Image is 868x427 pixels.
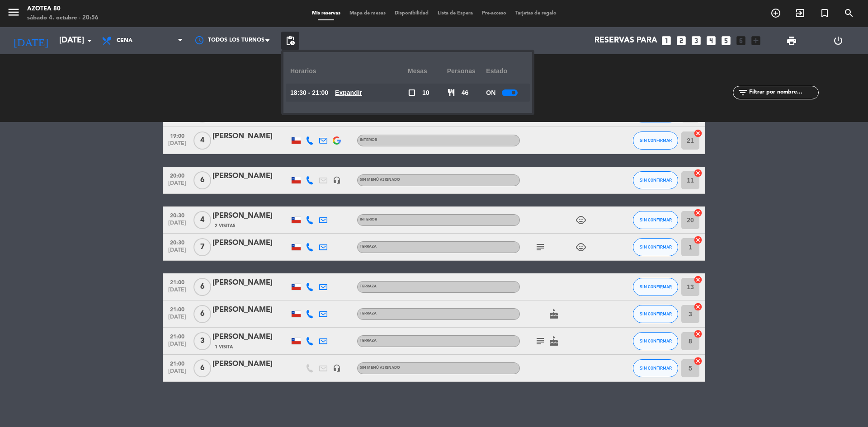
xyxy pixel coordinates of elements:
i: cake [548,336,559,347]
span: 2 Visitas [215,222,236,230]
i: cancel [693,357,703,366]
span: 4 [193,131,211,150]
i: [DATE] [7,31,55,51]
input: Filtrar por nombre... [748,88,818,98]
i: looks_5 [720,35,732,47]
span: [DATE] [166,314,189,324]
span: 21:00 [166,331,189,341]
span: 21:00 [166,358,189,368]
i: cancel [693,208,703,217]
i: subject [535,336,546,347]
span: 7 [193,238,211,256]
span: Mapa de mesas [345,11,390,16]
span: INTERIOR [360,218,377,221]
span: 18:30 - 21:00 [290,88,328,98]
i: subject [535,242,546,253]
div: [PERSON_NAME] [212,331,289,343]
span: Lista de Espera [433,11,477,16]
div: [PERSON_NAME] [212,237,289,249]
span: TERRAZA [360,339,377,343]
i: child_care [576,242,586,253]
button: SIN CONFIRMAR [633,238,678,256]
span: Disponibilidad [390,11,433,16]
i: arrow_drop_down [84,35,95,46]
div: [PERSON_NAME] [212,170,289,182]
div: personas [447,59,486,84]
i: power_settings_new [833,35,844,46]
span: [DATE] [166,368,189,379]
span: Mis reservas [307,11,345,16]
div: [PERSON_NAME] [212,304,289,316]
i: headset_mic [333,364,341,372]
span: Sin menú asignado [360,366,400,370]
span: [DATE] [166,141,189,151]
span: INTERIOR [360,138,377,142]
span: print [786,35,797,46]
span: SIN CONFIRMAR [640,366,672,371]
i: looks_one [660,35,672,47]
span: check_box_outline_blank [408,89,416,97]
span: [DATE] [166,180,189,191]
i: cancel [693,129,703,138]
span: 20:30 [166,237,189,247]
i: looks_two [675,35,687,47]
span: TERRAZA [360,312,377,315]
span: TERRAZA [360,285,377,288]
i: search [844,8,854,19]
span: 21:00 [166,304,189,314]
span: 4 [193,211,211,229]
span: SIN CONFIRMAR [640,244,672,249]
i: add_box [750,35,762,47]
i: add_circle_outline [770,8,781,19]
span: restaurant [447,89,455,97]
button: SIN CONFIRMAR [633,305,678,323]
div: sábado 4. octubre - 20:56 [27,14,99,23]
span: SIN CONFIRMAR [640,138,672,143]
span: Cena [117,38,132,44]
i: cancel [693,329,703,338]
i: cancel [693,302,703,311]
span: [DATE] [166,220,189,230]
span: [DATE] [166,341,189,352]
i: cancel [693,235,703,244]
button: SIN CONFIRMAR [633,131,678,150]
span: 46 [462,88,469,98]
span: 20:30 [166,210,189,220]
div: Horarios [290,59,408,84]
span: Pre-acceso [477,11,511,16]
button: SIN CONFIRMAR [633,211,678,229]
i: menu [7,5,20,19]
div: [PERSON_NAME] [212,277,289,289]
button: SIN CONFIRMAR [633,332,678,350]
div: Estado [486,59,525,84]
img: google-logo.png [333,136,341,145]
i: filter_list [737,87,748,98]
span: SIN CONFIRMAR [640,217,672,222]
div: [PERSON_NAME] [212,358,289,370]
div: LOG OUT [815,27,861,54]
span: SIN CONFIRMAR [640,178,672,183]
u: Expandir [335,89,362,96]
span: 1 Visita [215,343,233,351]
span: 21:00 [166,277,189,287]
i: cancel [693,169,703,178]
span: 10 [422,88,429,98]
span: 3 [193,332,211,350]
span: 6 [193,278,211,296]
button: SIN CONFIRMAR [633,359,678,377]
span: SIN CONFIRMAR [640,311,672,316]
div: [PERSON_NAME] [212,131,289,142]
span: Tarjetas de regalo [511,11,561,16]
span: 20:00 [166,170,189,180]
i: looks_6 [735,35,747,47]
span: SIN CONFIRMAR [640,338,672,343]
span: 6 [193,359,211,377]
i: exit_to_app [795,8,806,19]
span: Reservas para [594,36,657,45]
span: TERRAZA [360,245,377,249]
i: headset_mic [333,176,341,184]
i: cake [548,309,559,319]
span: 6 [193,305,211,323]
span: [DATE] [166,247,189,258]
i: cancel [693,275,703,284]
